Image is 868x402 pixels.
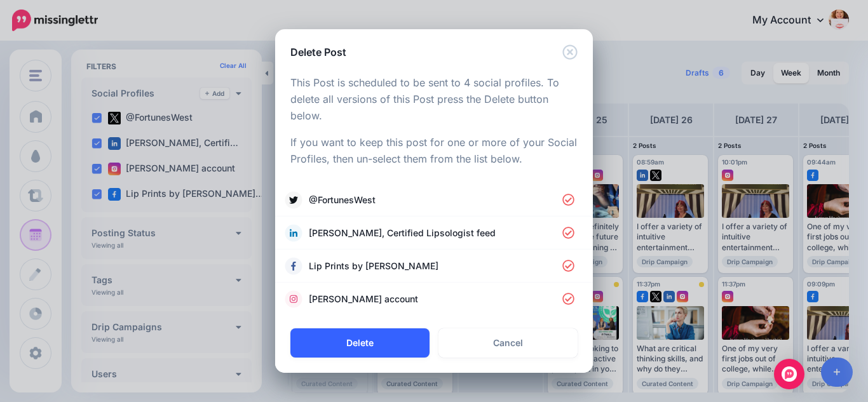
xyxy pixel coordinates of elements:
a: @FortunesWest [288,191,580,209]
a: [PERSON_NAME] account [288,290,580,308]
span: [PERSON_NAME], Certified Lipsologist feed [309,225,562,241]
a: Cancel [438,328,578,358]
a: Lip Prints by [PERSON_NAME] [288,257,580,275]
p: If you want to keep this post for one or more of your Social Profiles, then un-select them from t... [290,135,578,168]
span: @FortunesWest [309,192,562,208]
span: [PERSON_NAME] account [309,291,562,307]
p: This Post is scheduled to be sent to 4 social profiles. To delete all versions of this Post press... [290,75,578,124]
h5: Delete Post [290,44,346,60]
a: [PERSON_NAME], Certified Lipsologist feed [288,224,580,242]
span: Lip Prints by [PERSON_NAME] [309,258,562,274]
button: Close [562,44,578,60]
div: Open Intercom Messenger [774,359,804,389]
button: Delete [290,328,430,358]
